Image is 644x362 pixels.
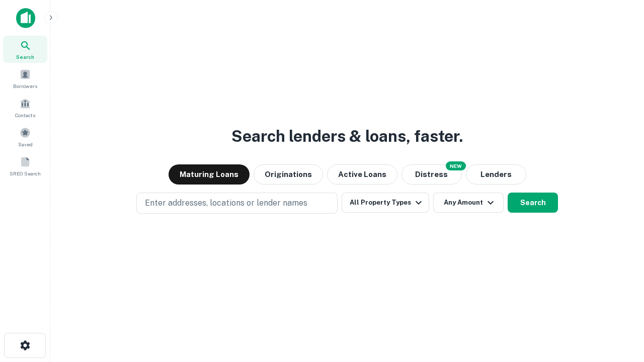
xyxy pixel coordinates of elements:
[342,193,429,213] button: All Property Types
[3,152,47,179] a: SREO Search
[466,164,526,185] button: Lenders
[3,65,47,92] a: Borrowers
[508,193,558,213] button: Search
[145,197,307,209] p: Enter addresses, locations or lender names
[594,282,644,330] iframe: Chat Widget
[254,164,323,185] button: Originations
[18,140,33,148] span: Saved
[401,164,462,185] button: Search distressed loans with lien and other non-mortgage details.
[16,53,34,61] span: Search
[231,124,463,148] h3: Search lenders & loans, faster.
[3,94,47,121] a: Contacts
[446,161,466,170] div: NEW
[136,193,338,214] button: Enter addresses, locations or lender names
[3,36,47,63] a: Search
[169,164,250,185] button: Maturing Loans
[16,8,35,28] img: capitalize-icon.png
[327,164,397,185] button: Active Loans
[15,111,35,119] span: Contacts
[433,193,504,213] button: Any Amount
[3,123,47,150] a: Saved
[13,82,37,90] span: Borrowers
[10,169,41,177] span: SREO Search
